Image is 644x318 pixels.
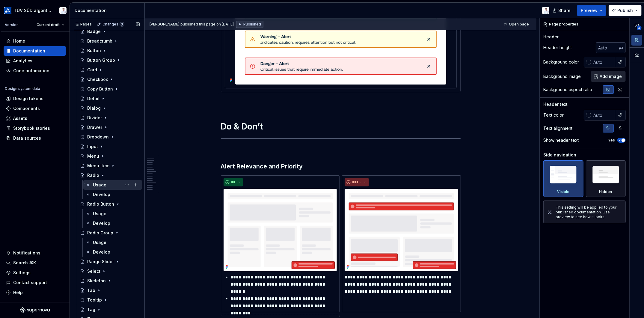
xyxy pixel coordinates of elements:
span: 3 [120,22,124,27]
div: Breadcrumb [87,38,112,44]
div: Usage [93,211,106,217]
a: Home [4,36,66,46]
button: Share [550,5,574,16]
span: Publish [617,7,633,13]
img: Christian Heydt [542,7,549,14]
a: Analytics [4,56,66,66]
a: Data sources [4,133,66,143]
p: px [619,45,623,50]
div: Assets [13,115,27,121]
div: Menu Item [87,163,109,169]
a: Dialog [78,103,142,113]
div: Dialog [87,105,101,111]
div: Badge [87,28,101,34]
a: Develop [83,247,142,257]
span: 4 [637,25,642,30]
a: Radio [78,171,142,180]
button: TÜV SÜD algorithmChristian Heydt [1,4,68,17]
div: Changes [102,22,124,27]
a: Drawer [78,123,142,132]
div: Contact support [13,280,47,286]
a: Tooltip [78,295,142,305]
div: Dropdown [87,134,109,140]
div: Text color [543,112,564,118]
div: Settings [13,270,31,276]
div: TÜV SÜD algorithm [14,7,52,13]
a: Develop [83,218,142,228]
a: Divider [78,113,142,123]
div: Background color [543,59,579,65]
div: Usage [93,239,106,245]
span: Add image [600,73,622,79]
a: Skeleton [78,276,142,286]
button: Notifications [4,248,66,258]
div: Design system data [5,86,40,91]
div: Storybook stories [13,125,50,131]
div: Pages [74,22,92,27]
a: Usage [83,180,142,190]
div: Visible [543,160,583,197]
span: Open page [509,22,529,27]
button: Current draft [34,21,67,29]
div: Button [87,48,101,54]
button: Publish [609,5,642,16]
a: Components [4,104,66,113]
div: Show header text [543,137,579,143]
div: Visible [557,189,569,194]
a: Documentation [4,46,66,56]
div: Select [87,268,100,274]
a: Design tokens [4,94,66,103]
div: Tab [87,287,95,293]
div: Notifications [13,250,40,256]
div: Components [13,106,40,111]
a: Card [78,65,142,75]
a: Badge [78,27,142,36]
div: Version [5,22,19,27]
div: Header text [543,101,568,107]
a: Tag [78,305,142,314]
div: Documentation [13,48,45,54]
a: Develop [83,190,142,199]
div: Button Group [87,57,115,63]
div: Usage [93,182,106,188]
div: Range Slider [87,259,114,265]
div: Detail [87,96,99,102]
div: Help [13,290,23,296]
div: Side navigation [543,152,576,158]
input: Auto [591,57,615,67]
img: b580ff83-5aa9-44e3-bf1e-f2d94e587a2d.png [4,7,11,14]
input: Auto [591,110,615,120]
span: [PERSON_NAME] [150,22,180,27]
a: Button Group [78,55,142,65]
a: Select [78,266,142,276]
a: Tab [78,286,142,295]
div: Skeleton [87,278,106,284]
div: Radio [87,172,99,178]
div: This setting will be applied to your published documentation. Use preview to see how it looks. [556,205,622,219]
div: Hidden [599,189,612,194]
a: Radio Group [78,228,142,238]
a: Radio Button [78,199,142,209]
div: Text alignment [543,125,572,131]
a: Checkbox [78,75,142,84]
a: Assets [4,114,66,123]
a: Detail [78,94,142,103]
span: Preview [581,7,598,13]
img: 416df664-01bc-46ff-961b-3d86022fa817.png [224,189,337,271]
div: Divider [87,115,102,121]
div: Header [543,34,559,40]
strong: Alert Relevance and Priority [221,163,303,170]
a: Input [78,142,142,151]
div: Copy Button [87,86,113,92]
div: Radio Button [87,201,114,207]
button: Add image [591,71,626,82]
a: Copy Button [78,84,142,94]
img: Christian Heydt [59,7,67,14]
button: Preview [577,5,606,16]
div: Menu [87,153,99,159]
button: Help [4,288,66,297]
h1: Do & Don’t [221,121,461,132]
div: Hidden [586,160,626,197]
a: Usage [83,238,142,247]
a: Open page [501,20,532,28]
